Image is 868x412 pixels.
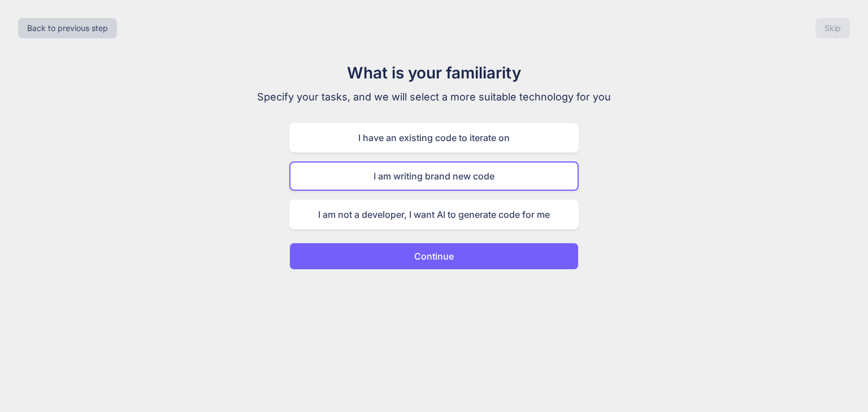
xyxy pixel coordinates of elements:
div: I am not a developer, I want AI to generate code for me [289,200,579,229]
p: Continue [414,249,454,263]
div: I have an existing code to iterate on [289,123,579,152]
h1: What is your familiarity [244,61,624,85]
button: Back to previous step [18,18,117,38]
p: Specify your tasks, and we will select a more suitable technology for you [244,89,624,105]
div: I am writing brand new code [289,161,579,191]
button: Continue [289,243,579,270]
button: Skip [815,18,850,38]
